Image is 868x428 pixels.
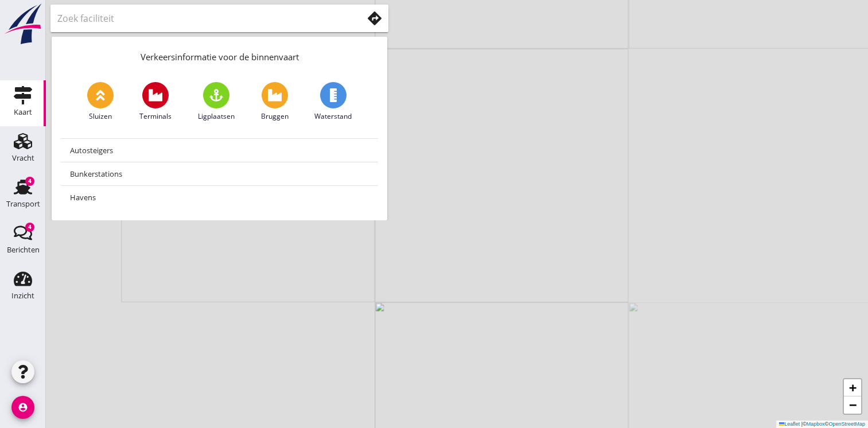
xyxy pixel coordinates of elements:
span: | [801,421,803,427]
a: Leaflet [779,421,800,427]
a: Waterstand [314,82,352,122]
div: 4 [25,223,34,232]
i: account_circle [11,396,34,419]
div: Havens [70,190,369,204]
span: Waterstand [314,111,352,122]
a: OpenStreetMap [828,421,865,427]
div: Transport [6,200,40,208]
a: Bruggen [261,82,289,122]
div: Verkeersinformatie voor de binnenvaart [52,37,387,73]
span: Bruggen [261,111,289,122]
div: Berichten [7,246,40,254]
div: © © [776,421,868,428]
a: Zoom out [844,396,861,414]
a: Mapbox [807,421,825,427]
div: 4 [25,177,34,186]
div: Bunkerstations [70,167,369,181]
a: Zoom in [844,379,861,396]
a: Ligplaatsen [198,82,235,122]
div: Inzicht [11,292,34,299]
div: Autosteigers [70,143,369,157]
span: − [849,398,857,412]
span: Ligplaatsen [198,111,235,122]
img: logo-small.a267ee39.svg [2,3,44,45]
span: Sluizen [89,111,112,122]
div: Kaart [14,108,32,116]
input: Zoek faciliteit [57,9,347,28]
span: Terminals [139,111,172,122]
a: Terminals [139,82,172,122]
div: Vracht [12,154,34,162]
span: + [849,380,857,395]
a: Sluizen [87,82,114,122]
